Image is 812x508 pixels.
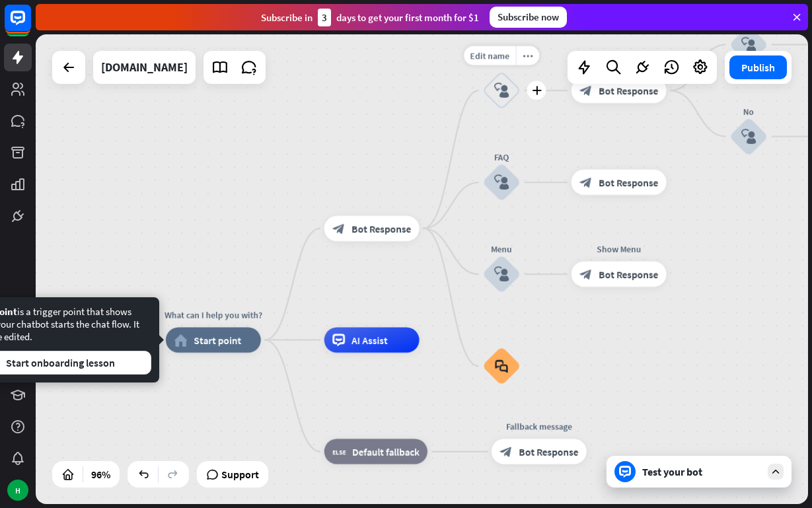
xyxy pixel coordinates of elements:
[741,37,757,52] i: block_user_input
[494,175,509,190] i: block_user_input
[157,308,271,321] div: What can I help you with?
[464,242,540,255] div: Menu
[464,151,540,163] div: FAQ
[352,445,420,458] span: Default fallback
[261,9,479,26] div: Subscribe in days to get your first month for $1
[499,445,512,458] i: block_bot_response
[490,7,567,28] div: Subscribe now
[332,445,346,458] i: block_fallback
[523,51,533,60] i: more_horiz
[495,359,508,373] i: block_faq
[470,50,509,61] span: Edit name
[519,445,578,458] span: Bot Response
[599,176,658,189] span: Bot Response
[599,268,658,281] span: Bot Response
[194,334,241,346] span: Start point
[642,465,761,478] div: Test your bot
[579,268,592,281] i: block_bot_response
[562,242,676,255] div: Show Menu
[579,84,592,96] i: block_bot_response
[579,176,592,189] i: block_bot_response
[532,86,541,94] i: plus
[711,105,787,118] div: No
[351,222,411,235] span: Bot Response
[101,51,188,84] div: login.microsoftonline.com
[741,129,757,144] i: block_user_input
[221,464,259,485] span: Support
[11,5,50,45] button: Open LiveChat chat widget
[318,9,331,26] div: 3
[351,334,388,346] span: AI Assist
[174,334,187,346] i: home_2
[332,222,345,235] i: block_bot_response
[7,480,28,501] div: H
[87,464,114,485] div: 96%
[562,59,676,71] div: Was it helpful?
[729,55,787,79] button: Publish
[482,420,596,433] div: Fallback message
[494,83,509,98] i: block_user_input
[599,84,658,96] span: Bot Response
[494,267,509,282] i: block_user_input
